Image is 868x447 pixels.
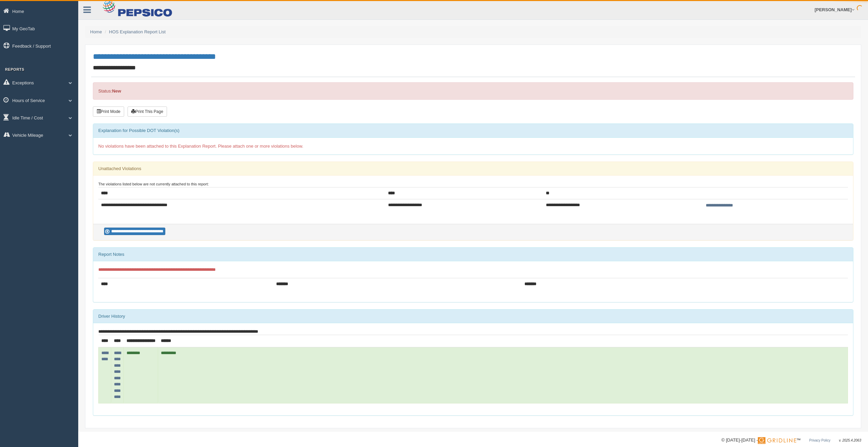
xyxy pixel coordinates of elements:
a: Privacy Policy [809,438,830,442]
div: Status: [93,82,853,100]
img: Gridline [758,437,796,444]
div: Report Notes [93,248,853,261]
a: HOS Explanation Report List [109,29,166,34]
div: Unattached Violations [93,162,853,176]
strong: New [112,88,121,94]
div: Driver History [93,310,853,323]
span: v. 2025.4.2063 [839,438,861,442]
button: Print This Page [128,106,167,117]
a: Home [90,29,102,34]
div: © [DATE]-[DATE] - ™ [721,437,861,444]
small: The violations listed below are not currently attached to this report: [98,182,209,186]
span: No violations have been attached to this Explanation Report. Please attach one or more violations... [98,144,303,149]
div: Explanation for Possible DOT Violation(s) [93,124,853,137]
button: Print Mode [93,106,124,117]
